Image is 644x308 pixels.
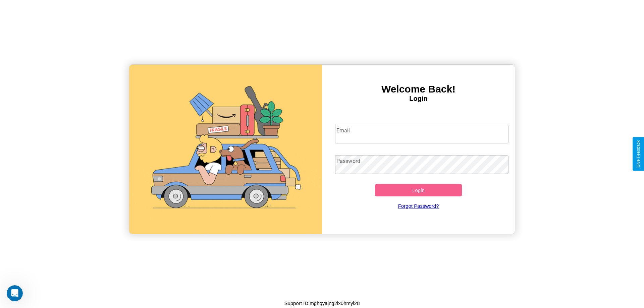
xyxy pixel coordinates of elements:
[7,285,23,301] iframe: Intercom live chat
[322,95,515,103] h4: Login
[332,196,505,215] a: Forgot Password?
[322,83,515,95] h3: Welcome Back!
[636,140,641,168] div: Give Feedback
[284,299,360,308] p: Support ID: mghqyajng2ix0hmyi28
[375,184,462,196] button: Login
[129,65,322,234] img: gif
